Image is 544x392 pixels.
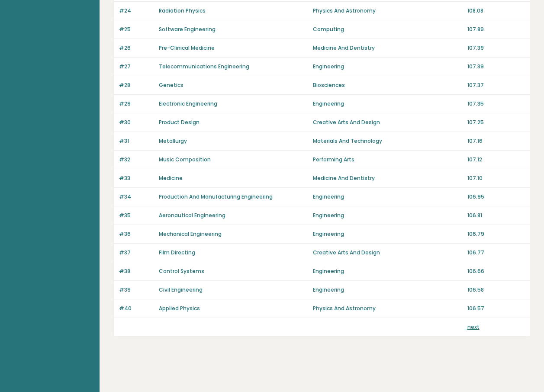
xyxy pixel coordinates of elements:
p: #25 [119,26,154,33]
p: Engineering [313,100,462,108]
p: Engineering [313,193,462,201]
p: #35 [119,212,154,219]
a: Metallurgy [159,137,187,145]
p: #39 [119,286,154,294]
a: Civil Engineering [159,286,203,293]
p: 107.89 [467,26,525,33]
a: Electronic Engineering [159,100,217,107]
a: Software Engineering [159,26,216,33]
p: 107.39 [467,44,525,52]
p: 107.25 [467,119,525,126]
p: #40 [119,305,154,312]
p: #34 [119,193,154,201]
p: Engineering [313,63,462,71]
a: Radiation Physics [159,7,206,14]
p: 106.79 [467,230,525,238]
p: #31 [119,137,154,145]
p: Medicine And Dentistry [313,44,462,52]
p: Engineering [313,230,462,238]
p: 107.12 [467,156,525,164]
a: Genetics [159,81,183,89]
p: #36 [119,230,154,238]
p: Performing Arts [313,156,462,164]
a: Film Directing [159,249,195,256]
p: 107.16 [467,137,525,145]
p: #24 [119,7,154,15]
p: Materials And Technology [313,137,462,145]
p: Engineering [313,267,462,275]
p: Physics And Astronomy [313,7,462,15]
p: #30 [119,119,154,126]
p: Computing [313,26,462,33]
p: #27 [119,63,154,71]
p: 107.37 [467,81,525,89]
p: Physics And Astronomy [313,305,462,312]
p: 106.95 [467,193,525,201]
a: Control Systems [159,267,204,275]
p: Medicine And Dentistry [313,174,462,182]
p: #28 [119,81,154,89]
p: 106.57 [467,305,525,312]
p: #26 [119,44,154,52]
p: Creative Arts And Design [313,119,462,126]
p: Engineering [313,286,462,294]
p: #33 [119,174,154,182]
a: Applied Physics [159,305,200,312]
a: Aeronautical Engineering [159,212,225,219]
p: #32 [119,156,154,164]
p: 108.08 [467,7,525,15]
p: 106.77 [467,249,525,257]
p: 107.39 [467,63,525,71]
a: Music Composition [159,156,211,163]
a: Product Design [159,119,200,126]
p: Engineering [313,212,462,219]
p: #29 [119,100,154,108]
a: Pre-Clinical Medicine [159,44,215,51]
p: 106.58 [467,286,525,294]
p: #38 [119,267,154,275]
p: 106.66 [467,267,525,275]
p: #37 [119,249,154,257]
a: Medicine [159,174,183,182]
p: 106.81 [467,212,525,219]
a: Telecommunications Engineering [159,63,249,70]
p: 107.10 [467,174,525,182]
p: Creative Arts And Design [313,249,462,257]
a: Production And Manufacturing Engineering [159,193,273,200]
p: 107.35 [467,100,525,108]
p: Biosciences [313,81,462,89]
a: next [467,323,480,331]
a: Mechanical Engineering [159,230,222,238]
